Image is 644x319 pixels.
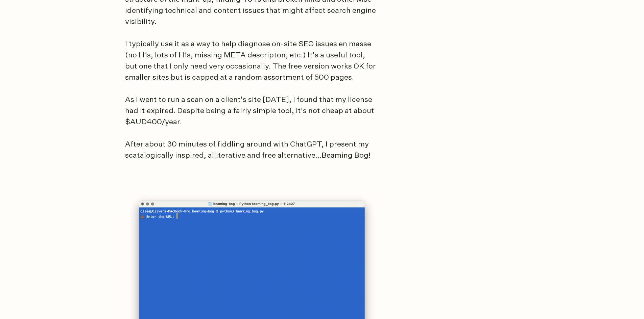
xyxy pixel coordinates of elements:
[125,139,379,161] p: After about 30 minutes of fiddling around with ChatGPT, I present my scatalogically inspired, all...
[125,39,379,83] p: I typically use it as a way to help diagnose on-site SEO issues en masse (no H1s, lots of H1s, mi...
[321,152,368,159] a: Beaming Bog
[125,95,379,128] p: As I went to run a scan on a client's site [DATE], I found that my license had it expired. Despit...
